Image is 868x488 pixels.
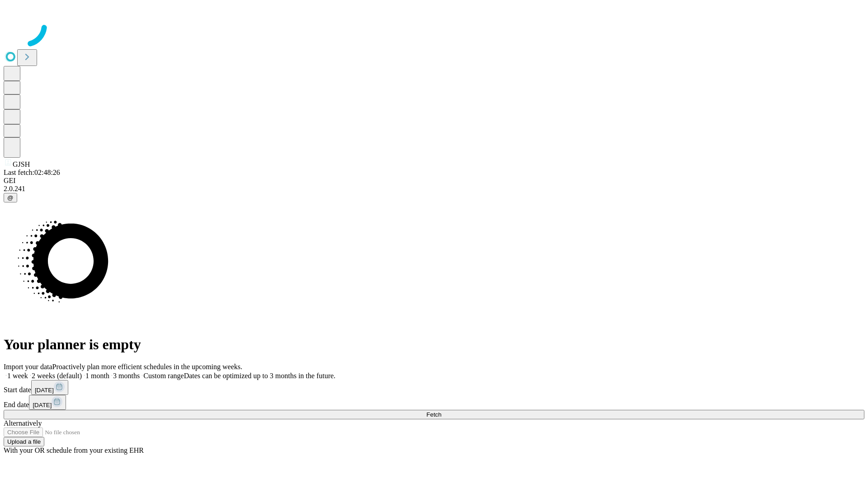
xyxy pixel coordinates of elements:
[7,372,28,380] span: 1 week
[4,193,17,202] button: @
[4,177,864,185] div: GEI
[113,372,140,380] span: 3 months
[184,372,335,380] span: Dates can be optimized up to 3 months in the future.
[4,185,864,193] div: 2.0.241
[4,446,144,454] span: With your OR schedule from your existing EHR
[13,160,30,168] span: GJSH
[85,372,109,380] span: 1 month
[32,372,82,380] span: 2 weeks (default)
[4,410,864,419] button: Fetch
[4,395,864,410] div: End date
[4,363,52,371] span: Import your data
[31,380,68,395] button: [DATE]
[33,402,52,408] span: [DATE]
[426,411,441,418] span: Fetch
[7,194,14,201] span: @
[35,387,54,394] span: [DATE]
[4,380,864,395] div: Start date
[52,363,242,371] span: Proactively plan more efficient schedules in the upcoming weeks.
[4,169,60,176] span: Last fetch: 02:48:26
[4,437,44,446] button: Upload a file
[143,372,184,380] span: Custom range
[29,395,66,410] button: [DATE]
[4,336,864,353] h1: Your planner is empty
[4,419,42,427] span: Alternatively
